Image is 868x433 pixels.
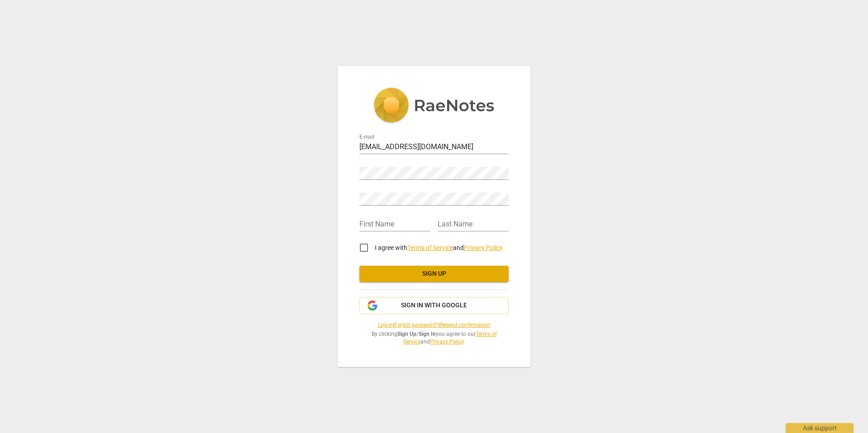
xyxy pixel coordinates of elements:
a: Terms of Service [403,331,497,345]
button: Sign up [359,266,509,282]
a: Privacy Policy [464,244,503,251]
a: Privacy Policy [430,339,464,345]
span: Sign in with Google [401,301,467,310]
a: Terms of Service [407,244,453,251]
a: Log in [378,322,393,328]
span: Sign up [367,269,501,278]
span: | | [359,321,509,329]
b: Sign In [419,331,436,337]
img: 5ac2273c67554f335776073100b6d88f.svg [373,88,495,125]
div: Ask support [786,423,854,433]
button: Sign in with Google [359,297,509,314]
span: By clicking / you agree to our and . [359,330,509,345]
a: Resend confirmation [440,322,491,328]
a: Forgot password? [394,322,439,328]
b: Sign Up [397,331,416,337]
span: I agree with and [375,244,503,251]
label: E-mail [359,135,374,140]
